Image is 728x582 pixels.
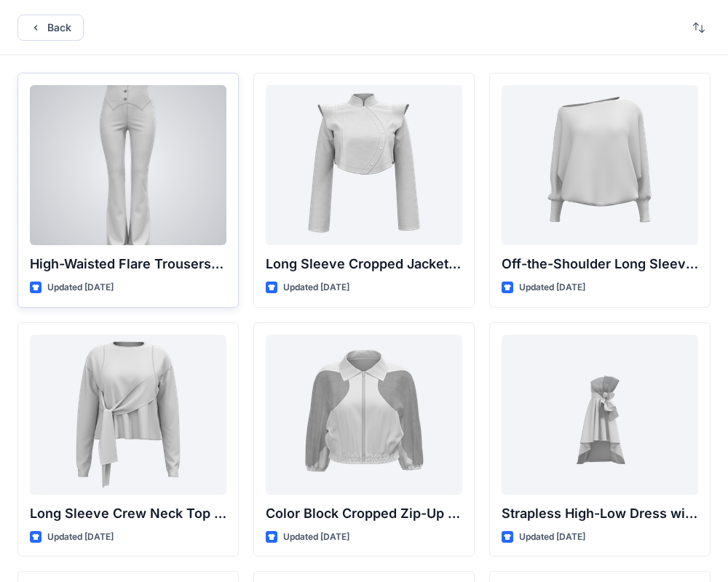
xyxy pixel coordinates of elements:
[17,15,84,41] button: Back
[519,280,585,295] p: Updated [DATE]
[502,503,698,524] p: Strapless High-Low Dress with Side Bow Detail
[266,254,462,274] p: Long Sleeve Cropped Jacket with Mandarin Collar and Shoulder Detail
[30,335,226,495] a: Long Sleeve Crew Neck Top with Asymmetrical Tie Detail
[30,503,226,524] p: Long Sleeve Crew Neck Top with Asymmetrical Tie Detail
[47,280,114,295] p: Updated [DATE]
[283,530,349,545] p: Updated [DATE]
[502,85,698,245] a: Off-the-Shoulder Long Sleeve Top
[519,530,585,545] p: Updated [DATE]
[502,254,698,274] p: Off-the-Shoulder Long Sleeve Top
[30,254,226,274] p: High-Waisted Flare Trousers with Button Detail
[266,503,462,524] p: Color Block Cropped Zip-Up Jacket with Sheer Sleeves
[502,335,698,495] a: Strapless High-Low Dress with Side Bow Detail
[266,335,462,495] a: Color Block Cropped Zip-Up Jacket with Sheer Sleeves
[47,530,114,545] p: Updated [DATE]
[283,280,349,295] p: Updated [DATE]
[266,85,462,245] a: Long Sleeve Cropped Jacket with Mandarin Collar and Shoulder Detail
[30,85,226,245] a: High-Waisted Flare Trousers with Button Detail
